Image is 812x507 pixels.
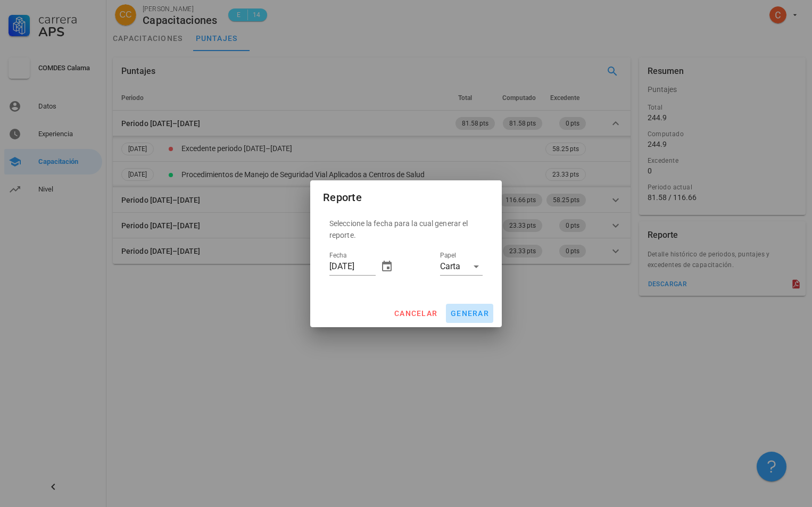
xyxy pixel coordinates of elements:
[390,304,442,323] button: cancelar
[450,309,489,318] span: generar
[440,262,460,271] div: Carta
[440,258,483,275] div: PapelCarta
[440,252,456,260] label: Papel
[446,304,493,323] button: generar
[394,309,437,318] span: cancelar
[329,252,346,260] label: Fecha
[323,189,362,206] div: Reporte
[329,218,483,241] p: Seleccione la fecha para la cual generar el reporte.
